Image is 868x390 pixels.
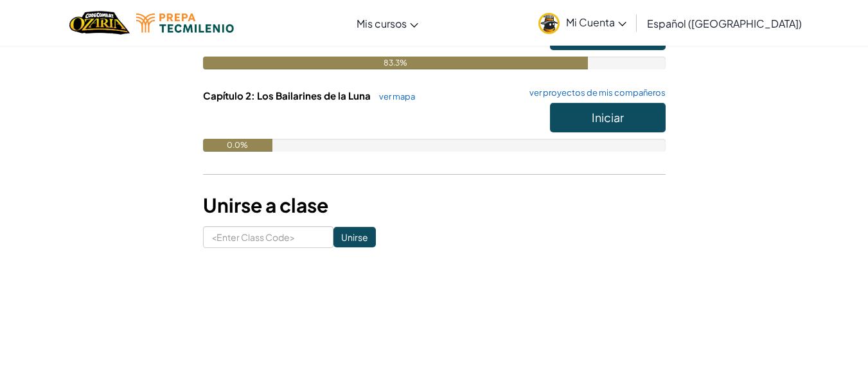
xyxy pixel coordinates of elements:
[373,91,415,102] a: ver mapa
[538,13,560,34] img: avatar
[647,17,802,30] span: Español ([GEOGRAPHIC_DATA])
[203,191,666,220] h3: Unirse a clase
[523,89,666,97] a: ver proyectos de mis compañeros
[203,226,333,248] input: <Enter Class Code>
[350,6,425,40] a: Mis cursos
[136,13,234,33] img: Tecmilenio logo
[203,89,373,102] span: Capítulo 2: Los Bailarines de la Luna
[203,139,272,152] div: 0.0%
[357,17,407,30] span: Mis cursos
[592,110,624,125] span: Iniciar
[641,6,808,40] a: Español ([GEOGRAPHIC_DATA])
[69,10,129,36] img: Home
[550,103,666,132] button: Iniciar
[333,227,376,247] input: Unirse
[69,10,129,36] a: Ozaria by CodeCombat logo
[203,57,589,69] div: 83.3%
[532,3,633,43] a: Mi Cuenta
[566,15,626,29] span: Mi Cuenta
